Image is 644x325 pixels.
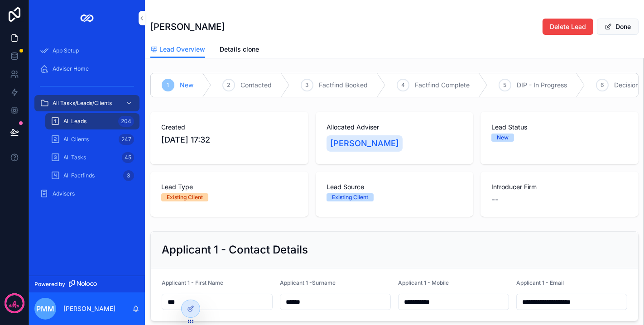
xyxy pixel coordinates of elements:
span: App Setup [53,47,79,54]
span: Applicant 1 - Email [516,279,564,286]
div: 204 [118,116,134,127]
span: Advisers [53,190,75,197]
span: [DATE] 17:32 [161,134,298,146]
div: 45 [122,152,134,163]
p: days [9,302,20,310]
a: All Factfinds3 [45,167,139,184]
a: [PERSON_NAME] [327,135,403,152]
span: 3 [306,81,309,89]
div: Existing Client [332,193,368,201]
span: Powered by [34,281,65,288]
a: Powered by [29,276,145,292]
span: 4 [401,81,405,89]
span: Lead Source [327,182,463,191]
button: Delete Lead [543,19,593,35]
span: -- [491,193,499,206]
span: 1 [167,81,169,89]
span: All Tasks/Leads/Clients [53,100,112,107]
span: All Factfinds [63,172,95,179]
span: 5 [504,81,507,89]
h1: [PERSON_NAME] [150,20,225,33]
a: All Tasks45 [45,149,139,166]
span: Lead Status [491,123,628,132]
span: All Leads [63,118,87,125]
span: Lead Type [161,182,298,191]
span: Introducer Firm [491,182,628,191]
div: 247 [119,134,134,145]
span: Adviser Home [53,65,89,72]
a: All Clients247 [45,131,139,148]
span: [PERSON_NAME] [330,137,399,150]
div: New [497,134,509,142]
span: All Clients [63,136,89,143]
div: 3 [123,170,134,181]
div: Existing Client [167,193,203,201]
h2: Applicant 1 - Contact Details [162,243,308,257]
span: New [180,81,193,90]
span: Factfind Booked [319,81,368,90]
a: Lead Overview [150,41,205,58]
span: Delete Lead [550,22,586,31]
a: Adviser Home [34,61,139,77]
span: 2 [227,81,231,89]
span: Factfind Complete [415,81,470,90]
a: Advisers [34,186,139,202]
span: DIP - In Progress [517,81,567,90]
img: App logo [80,11,94,25]
div: scrollable content [29,36,145,214]
span: Applicant 1 - Mobile [398,279,449,286]
span: PMM [36,303,54,314]
span: Details clone [220,45,259,54]
span: Allocated Adviser [327,123,463,132]
span: Created [161,123,298,132]
button: Done [597,19,639,35]
a: Details clone [220,41,259,59]
p: [PERSON_NAME] [63,304,115,313]
a: All Tasks/Leads/Clients [34,95,139,111]
a: All Leads204 [45,113,139,129]
span: Applicant 1 - First Name [162,279,223,286]
span: 6 [601,81,604,89]
span: Applicant 1 -Surname [280,279,336,286]
p: 4 [12,299,16,308]
span: Contacted [240,81,272,90]
a: App Setup [34,43,139,59]
span: All Tasks [63,154,86,161]
span: Lead Overview [159,45,205,54]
